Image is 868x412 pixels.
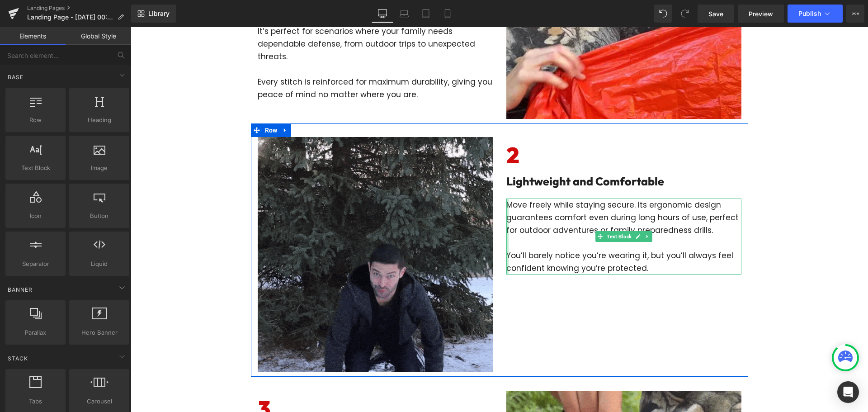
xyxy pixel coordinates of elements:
a: Mobile [437,5,458,23]
span: Base [7,73,24,81]
span: Separator [8,259,63,269]
a: New Library [131,5,176,23]
span: Carousel [72,397,127,406]
span: Icon [8,211,63,221]
button: Redo [676,5,694,23]
h6: 3 [127,364,362,400]
span: Banner [7,285,33,294]
a: Desktop [372,5,393,23]
a: Expand / Collapse [512,204,522,215]
span: Button [72,211,127,221]
a: Tablet [415,5,437,23]
h2: Lightweight and Comfortable [376,147,611,162]
span: Heading [72,115,127,125]
a: Global Style [66,27,131,45]
a: Laptop [393,5,415,23]
a: Preview [738,5,784,23]
p: You’ll barely notice you’re wearing it, but you’ll always feel confident knowing you’re protected. [376,222,611,247]
span: Row [132,96,149,110]
span: Row [8,115,63,125]
button: Publish [788,5,843,23]
h6: 2 [376,110,611,147]
span: Stack [7,354,29,363]
span: Publish [798,10,821,17]
p: Move freely while staying secure. Its ergonomic design guarantees comfort even during long hours ... [376,171,611,209]
button: More [846,5,864,23]
a: Landing Pages [27,5,131,12]
p: Every stitch is reinforced for maximum durability, giving you peace of mind no matter where you are. [127,48,362,74]
span: Liquid [72,259,127,269]
span: Text Block [474,204,503,215]
span: Hero Banner [72,328,127,337]
a: Expand / Collapse [149,96,160,110]
span: Tabs [8,397,63,406]
span: Parallax [8,328,63,337]
span: Save [708,9,723,19]
span: Text Block [8,163,63,173]
span: Image [72,163,127,173]
span: Preview [749,9,773,19]
span: Landing Page - [DATE] 00:50:28 [27,14,114,21]
button: Undo [654,5,672,23]
div: Open Intercom Messenger [837,381,859,403]
span: Library [148,9,170,18]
